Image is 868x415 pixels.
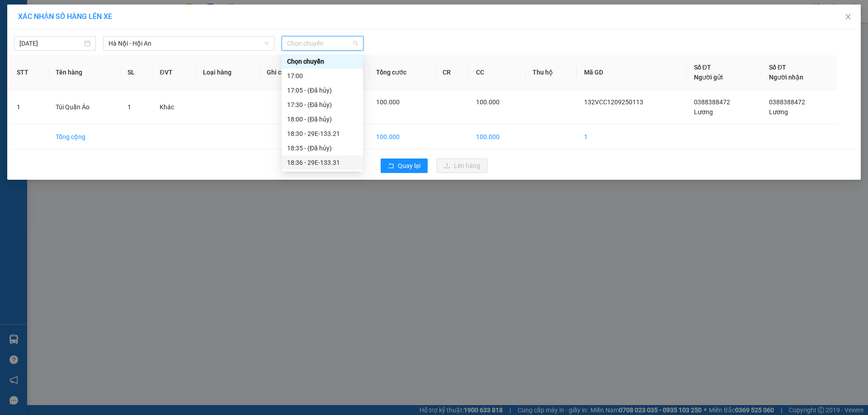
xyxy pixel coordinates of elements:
[435,55,469,90] th: CR
[835,5,861,30] button: Close
[48,125,120,149] td: Tổng cộng
[196,55,259,90] th: Loại hàng
[287,158,358,168] div: 18:36 - 29E-133.31
[287,114,358,124] div: 18:00 - (Đã hủy)
[127,103,131,111] span: 1
[437,159,487,173] button: uploadLên hàng
[152,90,195,125] td: Khác
[381,159,428,173] button: rollbackQuay lại
[694,108,713,116] span: Lương
[577,125,686,149] td: 1
[9,55,48,90] th: STT
[152,55,195,90] th: ĐVT
[769,98,805,106] span: 0388388472
[769,64,786,71] span: Số ĐT
[287,85,358,95] div: 17:05 - (Đã hủy)
[287,37,358,50] span: Chọn chuyến
[469,55,525,90] th: CC
[369,55,435,90] th: Tổng cước
[584,98,643,106] span: 132VCC1209250113
[18,12,112,21] span: XÁC NHẬN SỐ HÀNG LÊN XE
[694,74,723,81] span: Người gửi
[388,163,394,170] span: rollback
[469,125,525,149] td: 100.000
[287,56,358,66] div: Chọn chuyến
[287,143,358,153] div: 18:35 - (Đã hủy)
[287,100,358,110] div: 17:30 - (Đã hủy)
[120,55,152,90] th: SL
[769,108,788,116] span: Lương
[48,90,120,125] td: Túi Quần Áo
[264,41,269,46] span: down
[694,64,711,71] span: Số ĐT
[48,55,120,90] th: Tên hàng
[476,98,500,106] span: 100.000
[694,98,730,106] span: 0388388472
[287,129,358,139] div: 18:30 - 29E-133.21
[369,125,435,149] td: 100.000
[844,13,852,20] span: close
[525,55,577,90] th: Thu hộ
[577,55,686,90] th: Mã GD
[376,98,400,106] span: 100.000
[259,55,313,90] th: Ghi chú
[19,38,82,48] input: 12/09/2025
[108,37,269,50] span: Hà Nội - Hội An
[9,90,48,125] td: 1
[398,161,420,171] span: Quay lại
[282,54,363,69] div: Chọn chuyến
[769,74,803,81] span: Người nhận
[287,71,358,81] div: 17:00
